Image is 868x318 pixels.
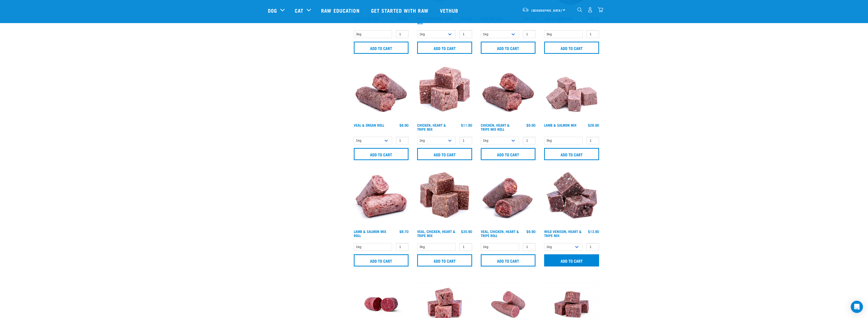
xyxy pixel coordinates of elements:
[479,63,537,121] img: Chicken Heart Tripe Roll 01
[586,30,599,38] input: 1
[354,148,409,160] input: Add to cart
[481,148,536,160] input: Add to cart
[396,137,409,145] input: 1
[523,137,535,145] input: 1
[481,254,536,266] input: Add to cart
[544,230,582,236] a: Wild Venison, Heart & Tripe Mix
[417,124,446,130] a: Chicken, Heart & Tripe Mix
[459,30,472,38] input: 1
[459,137,472,145] input: 1
[399,123,409,127] div: $8.90
[543,169,600,227] img: 1171 Venison Heart Tripe Mix 01
[588,229,599,233] div: $13.90
[459,243,472,251] input: 1
[316,0,366,21] a: Raw Education
[268,7,277,14] a: Dog
[481,42,536,54] input: Add to cart
[417,230,455,236] a: Veal, Chicken, Heart & Tripe Mix
[417,254,472,266] input: Add to cart
[417,18,452,23] a: Raw Essentials Goat Mix
[354,230,386,236] a: Lamb & Salmon Mix Roll
[544,148,599,160] input: Add to cart
[588,123,599,127] div: $28.90
[461,229,472,233] div: $35.90
[544,42,599,54] input: Add to cart
[586,243,599,251] input: 1
[544,124,577,126] a: Lamb & Salmon Mix
[531,9,562,11] span: [GEOGRAPHIC_DATA]
[354,42,409,54] input: Add to cart
[461,123,472,127] div: $11.90
[354,254,409,266] input: Add to cart
[353,63,410,121] img: Veal Organ Mix Roll 01
[416,169,473,227] img: Veal Chicken Heart Tripe Mix 01
[396,30,409,38] input: 1
[851,301,863,313] div: Open Intercom Messenger
[526,123,535,127] div: $9.90
[481,230,519,236] a: Veal, Chicken, Heart & Tripe Roll
[586,137,599,145] input: 1
[417,148,472,160] input: Add to cart
[523,30,535,38] input: 1
[353,169,410,227] img: 1261 Lamb Salmon Roll 01
[543,63,600,121] img: 1029 Lamb Salmon Mix 01
[366,0,435,21] a: Get started with Raw
[577,7,582,12] img: home-icon-1@2x.png
[399,229,409,233] div: $8.70
[295,7,303,14] a: Cat
[526,229,535,233] div: $9.90
[396,243,409,251] input: 1
[522,7,529,12] img: van-moving.png
[416,63,473,121] img: 1062 Chicken Heart Tripe Mix 01
[523,243,535,251] input: 1
[354,124,384,126] a: Veal & Organ Roll
[435,0,465,21] a: Vethub
[417,42,472,54] input: Add to cart
[587,7,593,12] img: user.png
[544,254,599,266] input: Add to cart
[598,7,603,12] img: home-icon@2x.png
[481,124,510,130] a: Chicken, Heart & Tripe Mix Roll
[479,169,537,227] img: 1263 Chicken Organ Roll 02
